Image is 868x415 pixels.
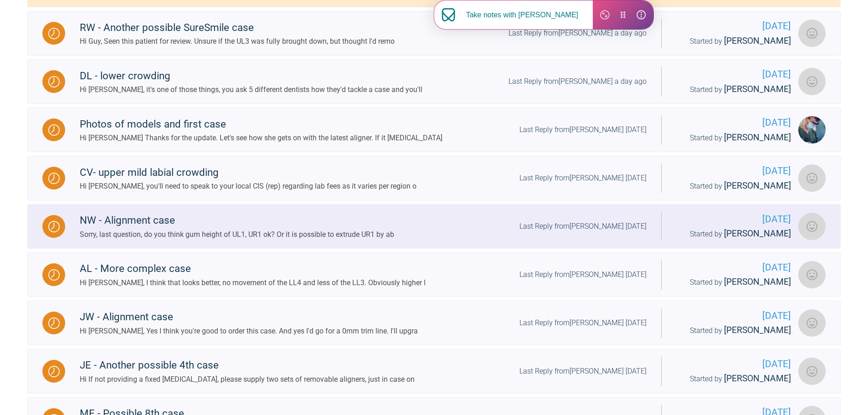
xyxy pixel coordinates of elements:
[676,308,791,323] span: [DATE]
[80,229,394,241] div: Sorry, last question, do you think gum height of UL1, UR1 ok? Or it is possible to extrude UR1 by ab
[724,84,791,94] span: [PERSON_NAME]
[27,349,841,394] a: WaitingJE - Another possible 4th caseHi If not providing a fixed [MEDICAL_DATA], please supply tw...
[48,269,60,281] img: Waiting
[676,212,791,227] span: [DATE]
[676,164,791,179] span: [DATE]
[798,20,826,47] img: Cathryn Sherlock
[80,325,418,337] div: Hi [PERSON_NAME], Yes I think you're good to order this case. And yes I'd go for a 0mm trim line....
[798,68,826,95] img: Cathryn Sherlock
[676,19,791,34] span: [DATE]
[724,228,791,239] span: [PERSON_NAME]
[676,82,791,97] div: Started by
[724,132,791,143] span: [PERSON_NAME]
[676,179,791,193] div: Started by
[676,67,791,82] span: [DATE]
[676,131,791,145] div: Started by
[519,317,647,329] div: Last Reply from [PERSON_NAME] [DATE]
[676,372,791,386] div: Started by
[80,84,422,96] div: Hi [PERSON_NAME], it's one of those things, you ask 5 different dentists how they'd tackle a case...
[724,373,791,384] span: [PERSON_NAME]
[519,124,647,136] div: Last Reply from [PERSON_NAME] [DATE]
[80,357,415,374] div: JE - Another possible 4th case
[519,172,647,184] div: Last Reply from [PERSON_NAME] [DATE]
[798,261,826,288] img: Cathryn Sherlock
[80,36,395,47] div: Hi Guy, Seen this patient for review. Unsure if the UL3 was fully brought down, but thought I'd remo
[80,132,442,144] div: Hi [PERSON_NAME] Thanks for the update. Let's see how she gets on with the latest aligner. If it ...
[27,59,841,104] a: WaitingDL - lower crowdingHi [PERSON_NAME], it's one of those things, you ask 5 different dentist...
[676,323,791,338] div: Started by
[48,76,60,87] img: Waiting
[798,213,826,240] img: Cathryn Sherlock
[676,227,791,241] div: Started by
[48,366,60,377] img: Waiting
[724,325,791,335] span: [PERSON_NAME]
[80,212,394,229] div: NW - Alignment case
[676,260,791,275] span: [DATE]
[508,27,647,39] div: Last Reply from [PERSON_NAME] a day ago
[80,20,395,36] div: RW - Another possible SureSmile case
[80,164,416,181] div: CV- upper mild labial crowding
[798,116,826,143] img: Thomas Dobson
[48,28,60,39] img: Waiting
[80,261,426,277] div: AL - More complex case
[80,68,422,84] div: DL - lower crowding
[27,156,841,200] a: WaitingCV- upper mild labial crowdingHi [PERSON_NAME], you'll need to speak to your local CIS (re...
[519,220,647,232] div: Last Reply from [PERSON_NAME] [DATE]
[676,115,791,130] span: [DATE]
[80,116,442,133] div: Photos of models and first case
[27,108,841,152] a: WaitingPhotos of models and first caseHi [PERSON_NAME] Thanks for the update. Let's see how she g...
[27,11,841,56] a: WaitingRW - Another possible SureSmile caseHi Guy, Seen this patient for review. Unsure if the UL...
[676,34,791,48] div: Started by
[798,358,826,385] img: Cathryn Sherlock
[508,76,647,87] div: Last Reply from [PERSON_NAME] a day ago
[48,173,60,184] img: Waiting
[798,309,826,337] img: Cathryn Sherlock
[724,277,791,287] span: [PERSON_NAME]
[80,374,415,385] div: Hi If not providing a fixed [MEDICAL_DATA], please supply two sets of removable aligners, just in...
[27,204,841,249] a: WaitingNW - Alignment caseSorry, last question, do you think gum height of UL1, UR1 ok? Or it is ...
[80,180,416,192] div: Hi [PERSON_NAME], you'll need to speak to your local CIS (rep) regarding lab fees as it varies pe...
[27,252,841,297] a: WaitingAL - More complex caseHi [PERSON_NAME], I think that looks better, no movement of the LL4 ...
[27,301,841,345] a: WaitingJW - Alignment caseHi [PERSON_NAME], Yes I think you're good to order this case. And yes I...
[519,269,647,281] div: Last Reply from [PERSON_NAME] [DATE]
[724,180,791,191] span: [PERSON_NAME]
[80,277,426,289] div: Hi [PERSON_NAME], I think that looks better, no movement of the LL4 and less of the LL3. Obviousl...
[798,164,826,192] img: Hannah Law
[519,365,647,377] div: Last Reply from [PERSON_NAME] [DATE]
[48,124,60,136] img: Waiting
[80,309,418,325] div: JW - Alignment case
[48,221,60,232] img: Waiting
[676,275,791,289] div: Started by
[724,36,791,46] span: [PERSON_NAME]
[48,318,60,329] img: Waiting
[434,0,593,29] div: Take notes with [PERSON_NAME]
[676,357,791,372] span: [DATE]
